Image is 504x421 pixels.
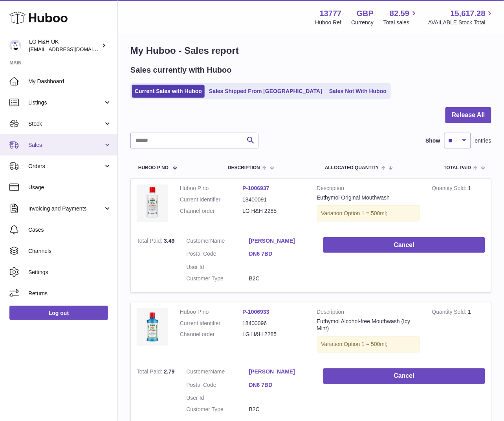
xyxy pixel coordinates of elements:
strong: Description [317,308,420,318]
dd: B2C [249,406,312,414]
dd: LG H&H 2285 [242,331,305,339]
span: Total paid [444,165,471,170]
div: Currency [352,19,374,26]
dt: Current identifier [180,320,242,327]
dt: Postal Code [187,382,249,391]
a: [PERSON_NAME] [249,237,312,245]
img: Euthymol-Original-Mouthwash-500ml.webp [137,185,168,222]
span: Stock [28,120,103,128]
dt: Channel order [180,331,242,339]
label: Show [426,137,440,145]
a: Log out [9,306,108,320]
dd: LG H&H 2285 [242,207,305,215]
span: Huboo P no [138,165,169,170]
dt: Name [187,237,249,247]
span: [EMAIL_ADDRESS][DOMAIN_NAME] [29,46,115,52]
a: Sales Not With Huboo [326,85,389,98]
div: LG H&H UK [29,38,100,53]
span: 2.79 [164,369,174,375]
a: P-1006937 [242,185,269,191]
span: Invoicing and Payments [28,205,103,212]
h1: My Huboo - Sales report [130,44,491,57]
dd: 18400091 [242,196,305,203]
strong: GBP [357,8,374,19]
td: 1 [426,179,491,231]
span: 15,617.28 [451,8,486,19]
dt: Customer Type [187,406,249,414]
div: Huboo Ref [315,19,342,26]
div: Euthymol Original Mouthwash [317,194,420,201]
strong: Description [317,185,420,194]
span: Listings [28,99,103,106]
span: 3.49 [164,238,174,244]
a: 15,617.28 AVAILABLE Stock Total [428,8,495,26]
dt: Current identifier [180,196,242,203]
span: Customer [187,238,211,244]
a: Sales Shipped From [GEOGRAPHIC_DATA] [206,85,325,98]
strong: Quantity Sold [432,309,468,317]
img: veechen@lghnh.co.uk [9,40,21,51]
img: Euthymol_Alcohol-free_Mouthwash_Icy_Mint_-Image-2.webp [137,308,168,346]
dt: Huboo P no [180,308,242,316]
button: Release All [445,107,491,123]
div: Euthymol Alcohol-free Mouthwash (Icy Mint) [317,318,420,333]
span: Total sales [383,19,418,26]
span: My Dashboard [28,78,112,85]
a: [PERSON_NAME] [249,368,312,376]
a: 82.59 Total sales [383,8,418,26]
strong: Total Paid [137,238,164,246]
dt: Name [187,368,249,378]
a: P-1006933 [242,309,269,315]
span: Usage [28,184,112,191]
span: Returns [28,290,112,297]
span: Channels [28,247,112,255]
a: DN6 7BD [249,382,312,389]
dt: Postal Code [187,250,249,260]
dt: Customer Type [187,275,249,282]
span: Customer [187,369,211,375]
button: Cancel [323,237,485,253]
span: Option 1 = 500ml; [344,341,388,348]
strong: 13777 [320,8,342,19]
span: 82.59 [390,8,409,19]
strong: Total Paid [137,369,164,377]
h2: Sales currently with Huboo [130,65,232,75]
div: Variation: [317,205,420,221]
dt: User Id [187,264,249,271]
span: Settings [28,269,112,276]
span: ALLOCATED Quantity [325,165,379,170]
strong: Quantity Sold [432,185,468,193]
span: AVAILABLE Stock Total [428,19,495,26]
dd: 18400096 [242,320,305,327]
dt: User Id [187,395,249,402]
span: Cases [28,226,112,234]
td: 1 [426,302,491,362]
button: Cancel [323,368,485,384]
div: Variation: [317,337,420,353]
span: Option 1 = 500ml; [344,210,388,216]
dt: Channel order [180,207,242,215]
dd: B2C [249,275,312,282]
span: Orders [28,163,103,170]
span: Description [228,165,260,170]
span: Sales [28,141,103,149]
a: Current Sales with Huboo [132,85,205,98]
a: DN6 7BD [249,250,312,258]
span: entries [475,137,491,145]
dt: Huboo P no [180,185,242,192]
